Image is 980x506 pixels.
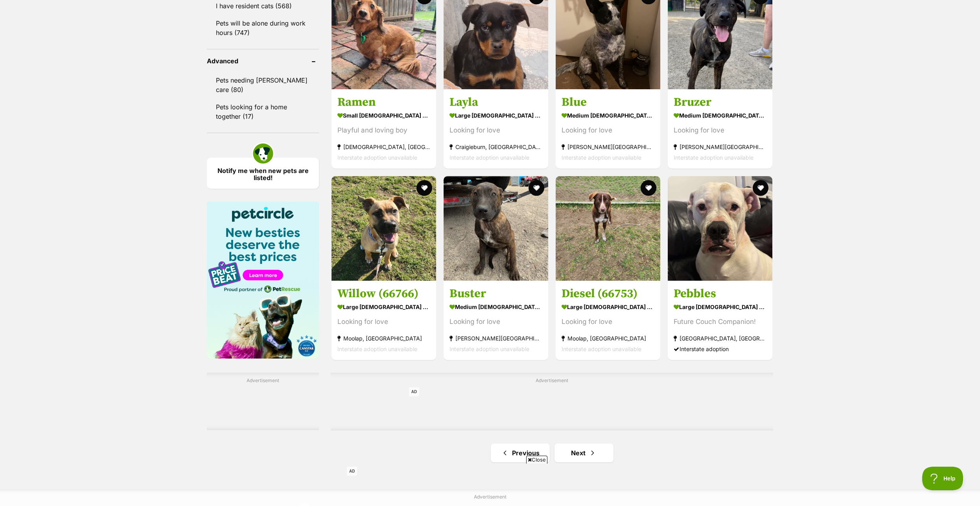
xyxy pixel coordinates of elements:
[444,89,548,169] a: Layla large [DEMOGRAPHIC_DATA] Dog Looking for love Craigieburn, [GEOGRAPHIC_DATA] Interstate ado...
[449,125,542,136] div: Looking for love
[337,142,430,152] strong: [DEMOGRAPHIC_DATA], [GEOGRAPHIC_DATA]
[449,286,542,301] h3: Buster
[562,333,654,344] strong: Moolap, [GEOGRAPHIC_DATA]
[207,373,319,430] div: Advertisement
[207,57,319,64] header: Advanced
[562,142,654,152] strong: [PERSON_NAME][GEOGRAPHIC_DATA]
[562,154,641,161] span: Interstate adoption unavailable
[556,89,660,169] a: Blue medium [DEMOGRAPHIC_DATA] Dog Looking for love [PERSON_NAME][GEOGRAPHIC_DATA] Interstate ado...
[668,176,772,281] img: Pebbles - Neapolitan Mastiff Dog
[331,373,773,431] div: Advertisement
[449,346,529,352] span: Interstate adoption unavailable
[449,316,542,327] div: Looking for love
[337,110,430,121] strong: small [DEMOGRAPHIC_DATA] Dog
[331,443,773,462] nav: Pagination
[562,95,654,110] h3: Blue
[332,89,436,169] a: Ramen small [DEMOGRAPHIC_DATA] Dog Playful and loving boy [DEMOGRAPHIC_DATA], [GEOGRAPHIC_DATA] I...
[409,387,695,423] iframe: Advertisement
[526,456,547,464] span: Close
[416,180,432,196] button: favourite
[554,443,613,462] a: Next page
[207,158,319,189] a: Notify me when new pets are listed!
[674,154,753,161] span: Interstate adoption unavailable
[674,301,766,313] strong: large [DEMOGRAPHIC_DATA] Dog
[207,202,319,359] img: Pet Circle promo banner
[449,301,542,313] strong: medium [DEMOGRAPHIC_DATA] Dog
[674,125,766,136] div: Looking for love
[753,180,768,196] button: favourite
[641,180,656,196] button: favourite
[337,125,430,136] div: Playful and loving boy
[562,110,654,121] strong: medium [DEMOGRAPHIC_DATA] Dog
[668,280,772,360] a: Pebbles large [DEMOGRAPHIC_DATA] Dog Future Couch Companion! [GEOGRAPHIC_DATA], [GEOGRAPHIC_DATA]...
[444,280,548,360] a: Buster medium [DEMOGRAPHIC_DATA] Dog Looking for love [PERSON_NAME][GEOGRAPHIC_DATA] Interstate a...
[556,280,660,360] a: Diesel (66753) large [DEMOGRAPHIC_DATA] Dog Looking for love Moolap, [GEOGRAPHIC_DATA] Interstate...
[337,154,417,161] span: Interstate adoption unavailable
[332,280,436,360] a: Willow (66766) large [DEMOGRAPHIC_DATA] Dog Looking for love Moolap, [GEOGRAPHIC_DATA] Interstate...
[337,346,417,352] span: Interstate adoption unavailable
[347,467,633,502] iframe: Advertisement
[674,95,766,110] h3: Bruzer
[674,142,766,152] strong: [PERSON_NAME][GEOGRAPHIC_DATA]
[449,333,542,344] strong: [PERSON_NAME][GEOGRAPHIC_DATA]
[529,180,544,196] button: favourite
[922,467,964,490] iframe: Help Scout Beacon - Open
[337,316,430,327] div: Looking for love
[562,301,654,313] strong: large [DEMOGRAPHIC_DATA] Dog
[337,95,430,110] h3: Ramen
[337,301,430,313] strong: large [DEMOGRAPHIC_DATA] Dog
[668,89,772,169] a: Bruzer medium [DEMOGRAPHIC_DATA] Dog Looking for love [PERSON_NAME][GEOGRAPHIC_DATA] Interstate a...
[409,387,419,396] span: AD
[491,443,550,462] a: Previous page
[556,176,660,281] img: Diesel (66753) - Australian Kelpie x Border Collie Dog
[207,99,319,125] a: Pets looking for a home together (17)
[449,110,542,121] strong: large [DEMOGRAPHIC_DATA] Dog
[562,346,641,352] span: Interstate adoption unavailable
[449,154,529,161] span: Interstate adoption unavailable
[674,333,766,344] strong: [GEOGRAPHIC_DATA], [GEOGRAPHIC_DATA]
[449,142,542,152] strong: Craigieburn, [GEOGRAPHIC_DATA]
[449,95,542,110] h3: Layla
[674,110,766,121] strong: medium [DEMOGRAPHIC_DATA] Dog
[337,286,430,301] h3: Willow (66766)
[562,286,654,301] h3: Diesel (66753)
[337,333,430,344] strong: Moolap, [GEOGRAPHIC_DATA]
[207,15,319,41] a: Pets will be alone during work hours (747)
[562,316,654,327] div: Looking for love
[674,286,766,301] h3: Pebbles
[332,176,436,281] img: Willow (66766) - Staffordshire Bull Terrier Dog
[674,316,766,327] div: Future Couch Companion!
[207,72,319,98] a: Pets needing [PERSON_NAME] care (80)
[674,344,766,354] div: Interstate adoption
[444,176,548,281] img: Buster - Staffordshire Bull Terrier Dog
[562,125,654,136] div: Looking for love
[347,467,357,476] span: AD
